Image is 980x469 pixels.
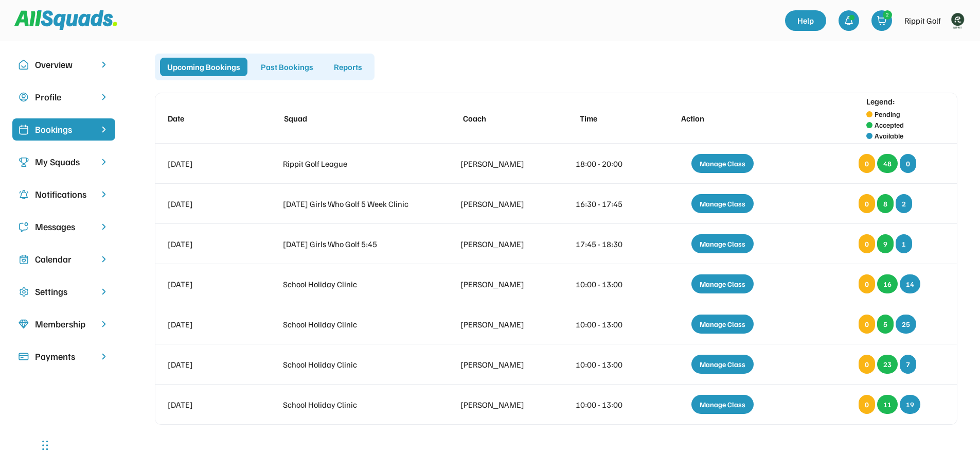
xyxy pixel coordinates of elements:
[900,355,916,374] div: 7
[691,395,754,414] div: Manage Class
[254,58,320,76] div: Past Bookings
[35,252,93,266] div: Calendar
[283,238,423,250] div: [DATE] Girls Who Golf 5:45
[896,315,916,334] div: 25
[576,238,638,250] div: 17:45 - 18:30
[14,10,117,30] img: Squad%20Logo.svg
[691,154,754,173] div: Manage Class
[877,274,898,293] div: 16
[99,125,109,134] img: chevron-right%20copy%203.svg
[283,398,423,411] div: School Holiday Clinic
[35,90,93,104] div: Profile
[99,189,109,199] img: chevron-right.svg
[576,358,638,371] div: 10:00 - 13:00
[576,158,638,170] div: 18:00 - 20:00
[900,154,916,173] div: 0
[877,395,898,414] div: 11
[283,358,423,371] div: School Holiday Clinic
[859,355,875,374] div: 0
[460,238,538,250] div: [PERSON_NAME]
[576,318,638,331] div: 10:00 - 13:00
[19,189,29,200] img: Icon%20copy%204.svg
[460,398,538,411] div: [PERSON_NAME]
[460,318,538,331] div: [PERSON_NAME]
[859,234,875,253] div: 0
[460,278,538,290] div: [PERSON_NAME]
[691,234,754,253] div: Manage Class
[283,318,423,331] div: School Holiday Clinic
[691,315,754,334] div: Manage Class
[35,58,93,72] div: Overview
[785,10,826,31] a: Help
[875,119,904,130] div: Accepted
[168,158,245,170] div: [DATE]
[691,274,754,293] div: Manage Class
[99,319,109,329] img: chevron-right.svg
[460,198,538,210] div: [PERSON_NAME]
[19,60,29,70] img: Icon%20copy%2010.svg
[877,315,894,334] div: 5
[580,112,642,125] div: Time
[896,194,912,213] div: 2
[99,287,109,297] img: chevron-right.svg
[947,10,968,31] img: Rippitlogov2_green.png
[877,234,894,253] div: 9
[883,11,892,19] div: 2
[19,222,29,232] img: Icon%20copy%205.svg
[681,112,774,125] div: Action
[877,154,898,173] div: 48
[283,278,423,290] div: School Holiday Clinic
[900,395,920,414] div: 19
[35,187,93,201] div: Notifications
[168,318,245,331] div: [DATE]
[460,358,538,371] div: [PERSON_NAME]
[576,198,638,210] div: 16:30 - 17:45
[168,238,245,250] div: [DATE]
[460,158,538,170] div: [PERSON_NAME]
[99,60,109,70] img: chevron-right.svg
[283,158,423,170] div: Rippit Golf League
[284,112,424,125] div: Squad
[844,15,854,26] img: bell-03%20%281%29.svg
[99,92,109,102] img: chevron-right.svg
[576,278,638,290] div: 10:00 - 13:00
[877,194,894,213] div: 8
[35,123,93,136] div: Bookings
[896,234,912,253] div: 1
[19,254,29,265] img: Icon%20copy%207.svg
[877,355,898,374] div: 23
[463,112,541,125] div: Coach
[35,220,93,234] div: Messages
[877,15,887,26] img: shopping-cart-01%20%281%29.svg
[168,198,245,210] div: [DATE]
[866,95,895,108] div: Legend:
[19,157,29,167] img: Icon%20copy%203.svg
[19,319,29,329] img: Icon%20copy%208.svg
[168,278,245,290] div: [DATE]
[19,92,29,102] img: user-circle.svg
[691,355,754,374] div: Manage Class
[900,274,920,293] div: 14
[859,154,875,173] div: 0
[859,315,875,334] div: 0
[99,254,109,264] img: chevron-right.svg
[859,194,875,213] div: 0
[168,112,245,125] div: Date
[35,155,93,169] div: My Squads
[283,198,423,210] div: [DATE] Girls Who Golf 5 Week Clinic
[99,157,109,167] img: chevron-right.svg
[859,274,875,293] div: 0
[19,125,29,135] img: Icon%20%2819%29.svg
[35,285,93,299] div: Settings
[327,58,369,76] div: Reports
[160,58,247,76] div: Upcoming Bookings
[904,14,941,27] div: Rippit Golf
[19,287,29,297] img: Icon%20copy%2016.svg
[691,194,754,213] div: Manage Class
[875,130,903,141] div: Available
[875,109,900,119] div: Pending
[99,222,109,232] img: chevron-right.svg
[859,395,875,414] div: 0
[576,398,638,411] div: 10:00 - 13:00
[35,317,93,331] div: Membership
